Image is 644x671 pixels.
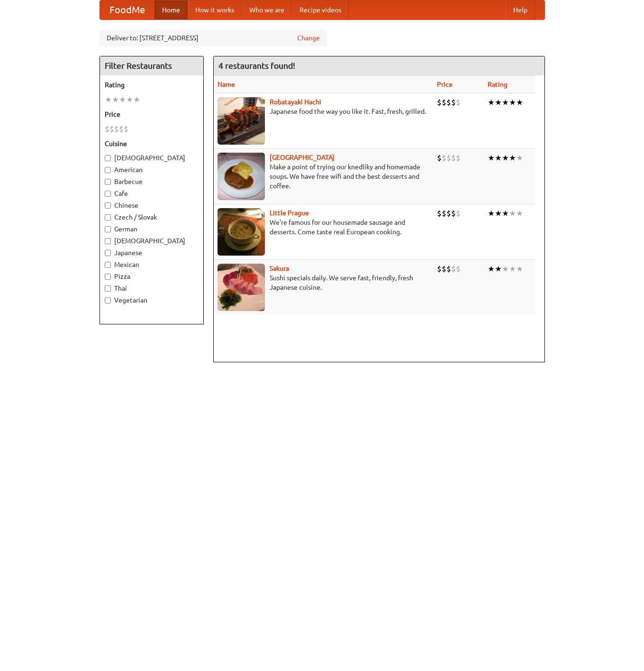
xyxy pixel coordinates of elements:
[218,153,265,200] img: czechpoint.jpg
[516,153,523,163] li: ★
[488,208,495,219] li: ★
[109,124,114,134] li: $
[105,238,111,244] input: [DEMOGRAPHIC_DATA]
[105,274,111,280] input: Pizza
[270,209,309,217] a: Little Prague
[456,208,461,219] li: $
[502,264,509,274] li: ★
[495,97,502,108] li: ★
[105,202,111,209] input: Chinese
[437,208,442,219] li: $
[100,56,203,75] h4: Filter Restaurants
[437,97,442,108] li: $
[105,139,199,148] h5: Cuisine
[105,167,111,173] input: American
[270,265,289,272] a: Sakura
[105,177,199,186] label: Barbecue
[451,97,456,108] li: $
[119,124,124,134] li: $
[218,264,265,311] img: sakura.jpg
[105,295,199,305] label: Vegetarian
[105,260,199,269] label: Mexican
[516,97,523,108] li: ★
[506,0,535,19] a: Help
[270,154,335,161] a: [GEOGRAPHIC_DATA]
[509,264,516,274] li: ★
[105,284,199,293] label: Thai
[154,0,188,19] a: Home
[516,208,523,219] li: ★
[218,162,430,191] p: Make a point of trying our knedlíky and homemade soups. We have free wifi and the best desserts a...
[488,264,495,274] li: ★
[105,224,199,234] label: German
[218,81,235,88] a: Name
[100,0,154,19] a: FoodMe
[105,285,111,292] input: Thai
[495,153,502,163] li: ★
[218,97,265,145] img: robatayaki.jpg
[105,189,199,198] label: Cafe
[112,94,119,105] li: ★
[516,264,523,274] li: ★
[105,201,199,210] label: Chinese
[446,208,451,219] li: $
[446,264,451,274] li: $
[105,191,111,197] input: Cafe
[451,264,456,274] li: $
[218,208,265,256] img: littleprague.jpg
[451,208,456,219] li: $
[105,262,111,268] input: Mexican
[502,97,509,108] li: ★
[105,297,111,303] input: Vegetarian
[105,272,199,281] label: Pizza
[126,94,133,105] li: ★
[297,33,320,43] a: Change
[105,179,111,185] input: Barbecue
[495,264,502,274] li: ★
[218,107,430,116] p: Japanese food the way you like it. Fast, fresh, grilled.
[442,153,446,163] li: $
[456,153,461,163] li: $
[437,153,442,163] li: $
[270,98,321,106] a: Robatayaki Hachi
[442,264,446,274] li: $
[488,97,495,108] li: ★
[502,153,509,163] li: ★
[509,153,516,163] li: ★
[456,97,461,108] li: $
[509,208,516,219] li: ★
[218,218,430,237] p: We're famous for our housemade sausage and desserts. Come taste real European cooking.
[218,61,295,70] ng-pluralize: 4 restaurants found!
[442,97,446,108] li: $
[105,110,199,119] h5: Price
[292,0,349,19] a: Recipe videos
[100,29,327,46] div: Deliver to: [STREET_ADDRESS]
[105,236,199,246] label: [DEMOGRAPHIC_DATA]
[105,80,199,90] h5: Rating
[502,208,509,219] li: ★
[456,264,461,274] li: $
[446,153,451,163] li: $
[105,212,199,222] label: Czech / Slovak
[188,0,242,19] a: How it works
[105,124,109,134] li: $
[488,81,508,88] a: Rating
[488,153,495,163] li: ★
[218,273,430,292] p: Sushi specials daily. We serve fast, friendly, fresh Japanese cuisine.
[105,155,111,161] input: [DEMOGRAPHIC_DATA]
[442,208,446,219] li: $
[437,81,453,88] a: Price
[105,248,199,257] label: Japanese
[446,97,451,108] li: $
[105,153,199,163] label: [DEMOGRAPHIC_DATA]
[451,153,456,163] li: $
[242,0,292,19] a: Who we are
[495,208,502,219] li: ★
[133,94,140,105] li: ★
[105,226,111,232] input: German
[437,264,442,274] li: $
[105,94,112,105] li: ★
